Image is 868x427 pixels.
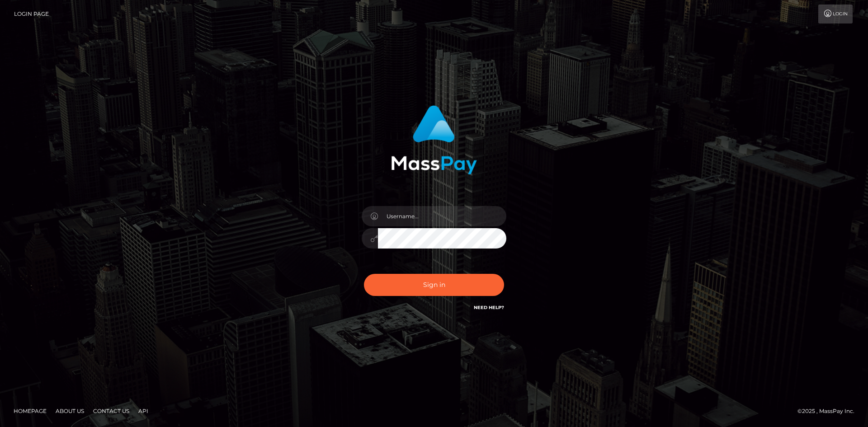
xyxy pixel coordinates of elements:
[797,406,861,416] div: © 2025 , MassPay Inc.
[474,305,504,310] a: Need Help?
[14,5,49,23] a: Login Page
[90,404,133,418] a: Contact Us
[378,206,506,226] input: Username...
[52,404,88,418] a: About Us
[135,404,152,418] a: API
[818,5,853,23] a: Login
[391,105,477,174] img: MassPay Login
[364,274,504,296] button: Sign in
[10,404,50,418] a: Homepage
